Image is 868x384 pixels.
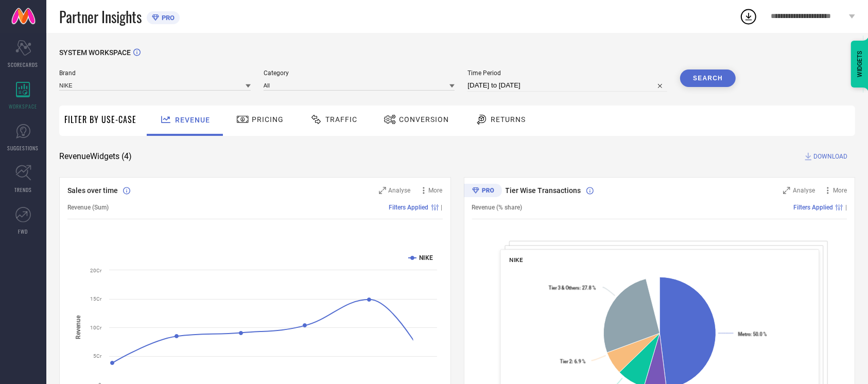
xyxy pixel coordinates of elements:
span: Pricing [252,115,284,124]
text: 10Cr [90,325,102,330]
span: More [833,187,847,194]
svg: Zoom [783,187,790,194]
text: 20Cr [90,268,102,273]
span: Traffic [325,115,357,124]
input: Select time period [467,79,667,92]
span: Brand [59,69,251,77]
span: Category [264,69,455,77]
span: Revenue Widgets ( 4 ) [59,151,132,162]
span: More [429,187,443,194]
button: Search [680,69,736,87]
span: SCORECARDS [8,61,39,68]
text: NIKE [419,254,433,261]
svg: Zoom [379,187,386,194]
text: : 27.8 % [548,285,596,291]
span: Filters Applied [389,204,429,211]
text: 5Cr [93,353,102,359]
span: SYSTEM WORKSPACE [59,48,131,57]
span: Returns [491,115,526,124]
span: SUGGESTIONS [8,144,39,152]
text: : 50.0 % [738,331,767,337]
span: Analyse [389,187,411,194]
div: Premium [464,184,502,199]
span: Tier Wise Transactions [506,186,581,195]
span: Time Period [467,69,667,77]
span: | [845,204,847,211]
text: 15Cr [90,296,102,302]
span: Revenue (Sum) [67,204,109,211]
span: NIKE [509,256,523,264]
span: Conversion [399,115,449,124]
tspan: Tier 2 [560,359,571,364]
span: Revenue [175,116,210,124]
span: Partner Insights [59,6,142,27]
span: Analyse [793,187,815,194]
span: WORKSPACE [9,102,38,110]
tspan: Metro [738,331,750,337]
span: FWD [19,228,28,235]
tspan: Tier 3 & Others [548,285,579,291]
span: Filter By Use-Case [64,113,136,126]
span: PRO [159,14,175,22]
tspan: Revenue [75,315,82,339]
span: Filters Applied [793,204,833,211]
span: Revenue (% share) [472,204,523,211]
text: : 6.9 % [560,359,585,364]
span: DOWNLOAD [813,151,847,162]
span: TRENDS [14,186,32,194]
span: | [441,204,443,211]
div: Open download list [739,7,758,26]
span: Sales over time [67,186,118,195]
